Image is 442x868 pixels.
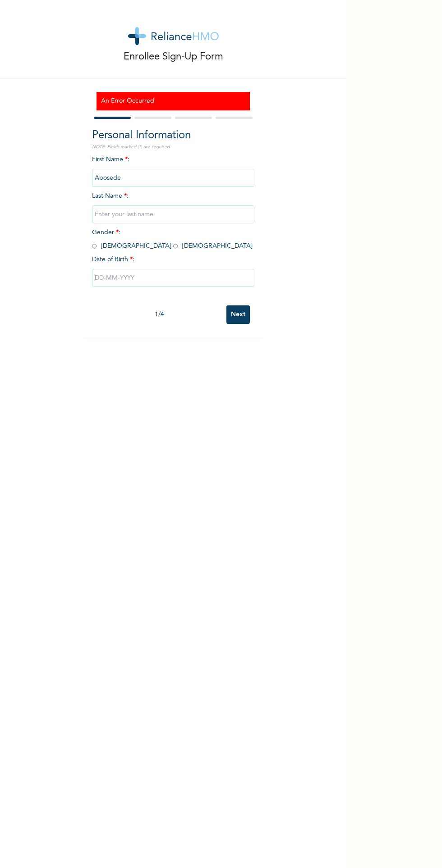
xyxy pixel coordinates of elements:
[101,96,245,106] h3: An Error Occurred
[92,193,254,218] span: Last Name :
[128,27,219,45] img: logo
[92,169,254,187] input: Enter your first name
[92,269,254,287] input: DD-MM-YYYY
[92,127,254,144] h2: Personal Information
[92,255,134,264] span: Date of Birth :
[92,144,254,150] p: NOTE: Fields marked (*) are required
[92,310,226,319] div: 1 / 4
[226,305,250,324] input: Next
[92,229,253,249] span: Gender : [DEMOGRAPHIC_DATA] [DEMOGRAPHIC_DATA]
[92,156,254,181] span: First Name :
[124,50,223,64] p: Enrollee Sign-Up Form
[92,205,254,223] input: Enter your last name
